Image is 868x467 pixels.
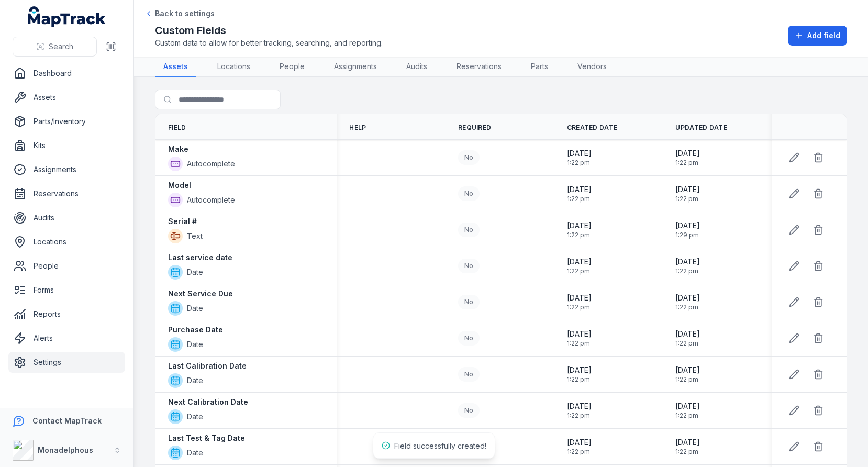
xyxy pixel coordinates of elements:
span: Help [349,124,366,132]
span: Created Date [567,124,618,132]
div: No [458,186,480,201]
a: Forms [8,280,125,301]
span: [DATE] [567,293,592,303]
span: Date [187,267,203,277]
span: 1:22 pm [675,303,700,312]
a: Audits [398,57,436,77]
span: Text [187,231,203,241]
span: Date [187,303,203,314]
span: [DATE] [675,220,700,231]
time: 19/09/2025, 1:22:32 pm [675,184,700,203]
a: Locations [209,57,259,77]
time: 19/09/2025, 1:22:32 pm [567,148,592,167]
span: 1:22 pm [567,267,592,275]
span: 1:22 pm [567,448,592,456]
span: 1:22 pm [675,339,700,348]
strong: Next Service Due [168,288,233,299]
strong: Purchase Date [168,325,223,335]
div: No [458,403,480,418]
time: 19/09/2025, 1:22:32 pm [567,184,592,203]
span: [DATE] [675,184,700,195]
span: Back to settings [155,8,215,19]
strong: Make [168,144,188,154]
time: 19/09/2025, 1:22:32 pm [675,365,700,384]
span: [DATE] [675,365,700,375]
div: No [458,295,480,309]
time: 19/09/2025, 1:22:32 pm [567,293,592,312]
div: No [458,331,480,346]
a: People [8,255,125,276]
span: [DATE] [567,401,592,412]
a: Assets [8,87,125,108]
span: Autocomplete [187,159,235,169]
a: Assignments [8,159,125,180]
button: Add field [788,26,847,46]
a: Assignments [326,57,385,77]
span: 1:22 pm [675,448,700,456]
time: 19/09/2025, 1:22:32 pm [567,365,592,384]
time: 19/09/2025, 1:29:07 pm [675,220,700,239]
a: Parts/Inventory [8,111,125,132]
time: 19/09/2025, 1:22:32 pm [675,437,700,456]
strong: Last Calibration Date [168,361,247,371]
a: Audits [8,207,125,228]
span: [DATE] [675,293,700,303]
a: Alerts [8,328,125,349]
span: 1:22 pm [675,375,700,384]
a: Parts [522,57,557,77]
span: 1:22 pm [567,412,592,420]
span: Field successfully created! [394,441,486,450]
div: No [458,367,480,382]
span: [DATE] [567,437,592,448]
strong: Last Test & Tag Date [168,433,245,443]
button: Search [13,37,97,57]
span: [DATE] [567,257,592,267]
a: People [271,57,313,77]
span: Date [187,448,203,458]
span: 1:22 pm [675,267,700,275]
span: Search [49,41,73,52]
a: Kits [8,135,125,156]
span: 1:22 pm [567,159,592,167]
strong: Serial # [168,216,197,227]
time: 19/09/2025, 1:22:32 pm [675,293,700,312]
time: 19/09/2025, 1:22:32 pm [567,401,592,420]
span: [DATE] [567,184,592,195]
span: [DATE] [675,401,700,412]
span: 1:22 pm [567,231,592,239]
a: Vendors [569,57,615,77]
time: 19/09/2025, 1:22:32 pm [567,329,592,348]
span: Field [168,124,186,132]
span: [DATE] [567,329,592,339]
span: [DATE] [675,329,700,339]
div: No [458,259,480,273]
span: Date [187,412,203,422]
span: [DATE] [567,148,592,159]
a: MapTrack [28,6,106,27]
time: 19/09/2025, 1:22:32 pm [675,329,700,348]
span: 1:22 pm [567,195,592,203]
time: 19/09/2025, 1:22:32 pm [567,257,592,275]
span: 1:22 pm [567,375,592,384]
a: Locations [8,231,125,252]
time: 19/09/2025, 1:22:32 pm [567,220,592,239]
strong: Contact MapTrack [32,416,102,425]
span: Date [187,375,203,386]
span: 1:22 pm [675,195,700,203]
div: No [458,150,480,165]
span: 1:22 pm [567,303,592,312]
time: 19/09/2025, 1:22:32 pm [567,437,592,456]
a: Reservations [8,183,125,204]
div: No [458,223,480,237]
time: 19/09/2025, 1:22:32 pm [675,148,700,167]
a: Assets [155,57,196,77]
a: Reports [8,304,125,325]
span: [DATE] [567,220,592,231]
span: Updated Date [675,124,727,132]
span: 1:22 pm [567,339,592,348]
a: Settings [8,352,125,373]
span: Add field [807,30,840,41]
h2: Custom Fields [155,23,383,38]
span: 1:29 pm [675,231,700,239]
a: Dashboard [8,63,125,84]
